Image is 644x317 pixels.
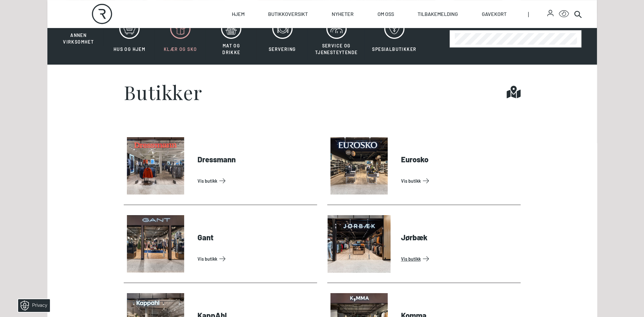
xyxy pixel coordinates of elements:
[114,46,145,52] span: Hus og hjem
[559,9,569,19] button: Open Accessibility Menu
[222,43,240,55] span: Mat og drikke
[308,18,364,60] button: Service og tjenesteytende
[401,254,518,264] a: Vis Butikk: Jørbæk
[206,18,256,60] button: Mat og drikke
[197,254,315,264] a: Vis Butikk: Gant
[6,297,58,314] iframe: Manage Preferences
[197,176,315,186] a: Vis Butikk: Dressmann
[156,18,205,60] button: Klær og sko
[124,82,203,102] h1: Butikker
[258,18,307,60] button: Servering
[401,176,518,186] a: Vis Butikk: Eurosko
[105,18,154,60] button: Hus og hjem
[269,46,296,52] span: Servering
[54,18,103,46] button: Annen virksomhet
[164,46,197,52] span: Klær og sko
[315,43,358,55] span: Service og tjenesteytende
[365,18,423,60] button: Spesialbutikker
[372,46,416,52] span: Spesialbutikker
[63,32,94,45] span: Annen virksomhet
